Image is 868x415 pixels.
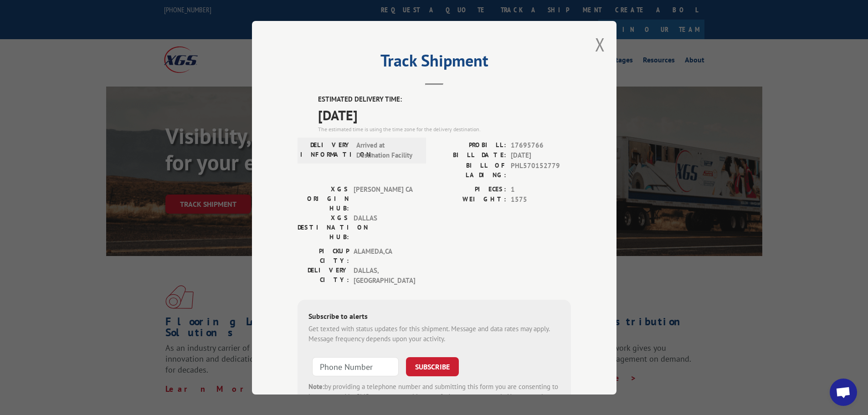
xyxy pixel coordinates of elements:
span: 1575 [511,195,571,205]
label: BILL DATE: [434,150,506,161]
span: [DATE] [318,104,571,125]
h2: Track Shipment [298,54,571,72]
div: Subscribe to alerts [308,310,560,323]
span: DALLAS , [GEOGRAPHIC_DATA] [354,265,415,286]
label: BILL OF LADING: [434,160,506,179]
button: SUBSCRIBE [406,357,459,376]
label: ESTIMATED DELIVERY TIME: [318,94,571,105]
span: 17695766 [511,140,571,150]
div: The estimated time is using the time zone for the delivery destination. [318,125,571,133]
label: PICKUP CITY: [298,246,349,265]
span: PHL570152779 [511,160,571,179]
span: [DATE] [511,150,571,161]
label: DELIVERY CITY: [298,265,349,286]
label: PIECES: [434,184,506,195]
label: WEIGHT: [434,195,506,205]
input: Phone Number [312,357,399,376]
span: 1 [511,184,571,195]
div: Open chat [830,379,857,406]
label: XGS DESTINATION HUB: [298,213,349,241]
label: XGS ORIGIN HUB: [298,184,349,213]
strong: Note: [308,382,324,390]
button: Close modal [595,32,605,56]
label: PROBILL: [434,140,506,150]
span: DALLAS [354,213,415,241]
span: ALAMEDA , CA [354,246,415,265]
span: [PERSON_NAME] CA [354,184,415,213]
div: by providing a telephone number and submitting this form you are consenting to be contacted by SM... [308,381,560,412]
span: Arrived at Destination Facility [356,140,418,160]
div: Get texted with status updates for this shipment. Message and data rates may apply. Message frequ... [308,323,560,344]
label: DELIVERY INFORMATION: [300,140,352,160]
